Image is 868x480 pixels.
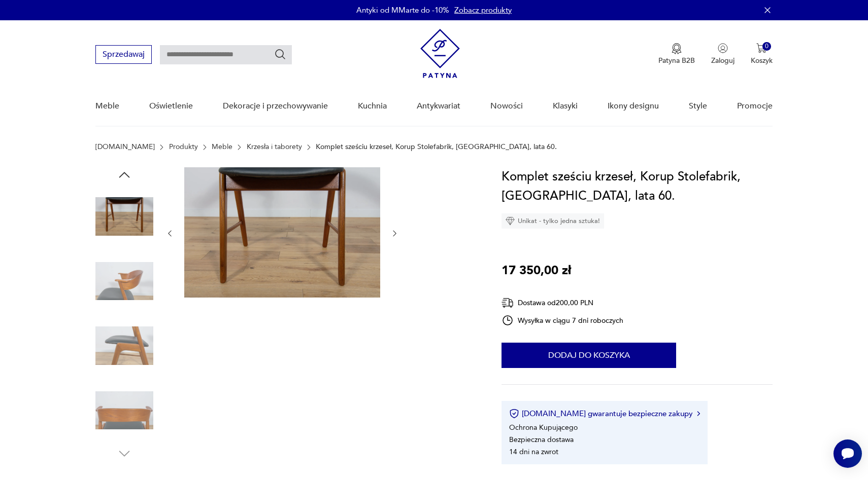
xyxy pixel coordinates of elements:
[509,409,519,419] img: Ikona certyfikatu
[184,167,380,298] img: Zdjęcie produktu Komplet sześciu krzeseł, Korup Stolefabrik, Dania, lata 60.
[502,314,623,326] div: Wysyłka w ciągu 7 dni roboczych
[502,297,514,309] img: Ikona dostawy
[502,297,623,309] div: Dostawa od 200,00 PLN
[356,5,449,15] p: Antyki od MMarte do -10%
[454,5,512,15] a: Zobacz produkty
[658,56,695,65] p: Patyna B2B
[506,216,515,226] img: Ikona diamentu
[223,87,328,126] a: Dekoracje i przechowywanie
[833,439,862,468] iframe: Smartsupp widget button
[751,56,773,65] p: Koszyk
[247,143,302,151] a: Krzesła i taborety
[95,87,119,126] a: Meble
[737,87,773,126] a: Promocje
[756,43,766,53] img: Ikona koszyka
[509,447,558,457] li: 14 dni na zwrot
[149,87,193,126] a: Oświetlenie
[711,43,735,65] button: Zaloguj
[95,143,155,151] a: [DOMAIN_NAME]
[502,213,604,229] div: Unikat - tylko jedna sztuka!
[95,188,153,245] img: Zdjęcie produktu Komplet sześciu krzeseł, Korup Stolefabrik, Dania, lata 60.
[169,143,198,151] a: Produkty
[658,43,695,65] a: Ikona medaluPatyna B2B
[672,43,682,54] img: Ikona medalu
[417,87,460,126] a: Antykwariat
[658,43,695,65] button: Patyna B2B
[95,317,153,375] img: Zdjęcie produktu Komplet sześciu krzeseł, Korup Stolefabrik, Dania, lata 60.
[697,411,700,416] img: Ikona strzałki w prawo
[762,42,771,51] div: 0
[358,87,387,126] a: Kuchnia
[751,43,773,65] button: 0Koszyk
[711,56,735,65] p: Zaloguj
[509,409,699,419] button: [DOMAIN_NAME] gwarantuje bezpieczne zakupy
[689,87,707,126] a: Style
[502,343,676,368] button: Dodaj do koszyka
[509,435,574,445] li: Bezpieczna dostawa
[718,43,728,53] img: Ikonka użytkownika
[95,252,153,310] img: Zdjęcie produktu Komplet sześciu krzeseł, Korup Stolefabrik, Dania, lata 60.
[608,87,659,126] a: Ikony designu
[490,87,523,126] a: Nowości
[274,48,286,60] button: Szukaj
[420,29,460,78] img: Patyna - sklep z meblami i dekoracjami vintage
[509,423,578,432] li: Ochrona Kupującego
[95,45,152,64] button: Sprzedawaj
[502,261,571,280] p: 17 350,00 zł
[212,143,232,151] a: Meble
[553,87,578,126] a: Klasyki
[502,167,773,206] h1: Komplet sześciu krzeseł, Korup Stolefabrik, [GEOGRAPHIC_DATA], lata 60.
[95,52,152,59] a: Sprzedawaj
[316,143,557,151] p: Komplet sześciu krzeseł, Korup Stolefabrik, [GEOGRAPHIC_DATA], lata 60.
[95,382,153,439] img: Zdjęcie produktu Komplet sześciu krzeseł, Korup Stolefabrik, Dania, lata 60.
